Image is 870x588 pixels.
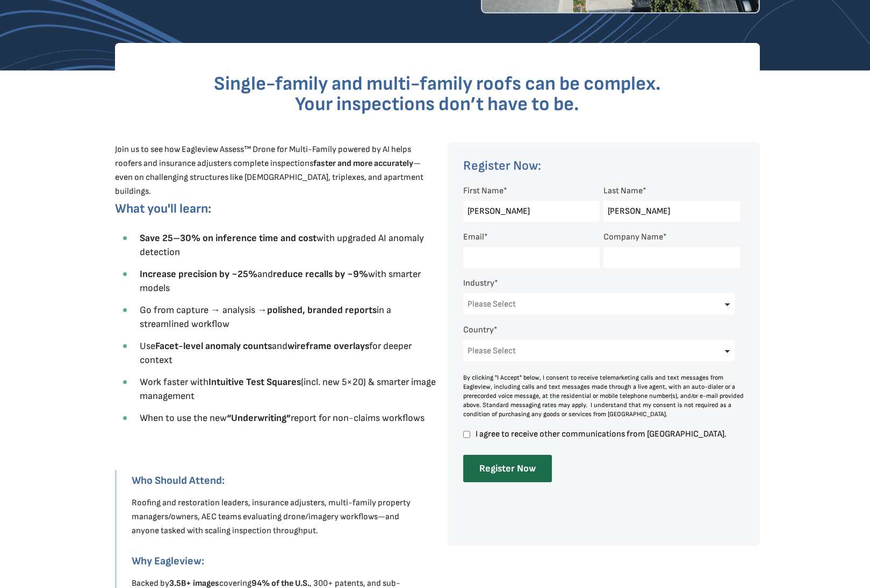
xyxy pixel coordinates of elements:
[603,186,643,196] span: Last Name
[463,373,745,419] div: By clicking "I Accept" below, I consent to receive telemarketing calls and text messages from Eag...
[463,232,484,242] span: Email
[267,304,377,316] strong: polished, branded reports
[273,268,368,280] strong: reduce recalls by ~9%
[463,278,494,288] span: Industry
[603,232,663,242] span: Company Name
[140,268,421,294] span: and with smarter models
[295,93,579,116] span: Your inspections don’t have to be.
[132,474,225,487] strong: Who Should Attend:
[140,376,436,402] span: Work faster with (incl. new 5×20) & smarter image management
[227,412,291,424] strong: “Underwriting”
[115,144,423,197] span: Join us to see how Eagleview Assess™ Drone for Multi-Family powered by AI helps roofers and insur...
[132,555,204,568] strong: Why Eagleview:
[132,498,411,536] span: Roofing and restoration leaders, insurance adjusters, multi-family property managers/owners, AEC ...
[155,340,272,352] strong: Facet-level anomaly counts
[140,233,317,244] strong: Save 25–30% on inference time and cost
[140,340,412,366] span: Use and for deeper context
[140,304,391,330] span: Go from capture → analysis → in a streamlined workflow
[463,455,552,482] input: Register Now
[313,158,413,169] strong: faster and more accurately
[208,376,301,388] strong: Intuitive Test Squares
[287,340,369,352] strong: wireframe overlays
[463,186,504,196] span: First Name
[140,268,257,280] strong: Increase precision by ~25%
[463,158,541,173] span: Register Now:
[463,430,470,439] input: I agree to receive other communications from [GEOGRAPHIC_DATA].
[214,72,661,96] span: Single-family and multi-family roofs can be complex.
[463,325,494,335] span: Country
[115,201,211,216] span: What you'll learn:
[140,233,424,258] span: with upgraded AI anomaly detection
[474,430,740,439] span: I agree to receive other communications from [GEOGRAPHIC_DATA].
[140,412,425,424] span: When to use the new report for non-claims workflows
